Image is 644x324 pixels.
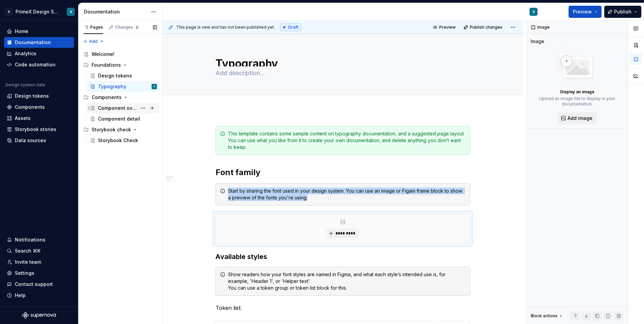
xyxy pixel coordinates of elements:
span: Preview [573,8,592,15]
span: Publish changes [470,25,503,30]
a: Component detail [87,114,160,124]
a: Code automation [4,59,74,70]
button: Contact support [4,279,74,290]
button: Add image [558,112,597,124]
div: V [154,83,155,90]
div: Code automation [15,61,56,68]
span: Add [89,39,98,44]
div: V [533,9,535,14]
div: Block actions [531,311,563,321]
div: Page tree [81,49,160,146]
div: Block actions [531,313,557,319]
a: Design tokens [87,70,160,81]
div: Foundations [92,62,121,68]
a: Home [4,26,74,37]
h3: Available styles [216,252,470,261]
div: Component overview [98,105,137,111]
button: Notifications [4,234,74,245]
p: Token list: [216,304,470,312]
div: Components [92,94,122,101]
div: Search ⌘K [15,248,40,254]
div: Show readers how your font styles are named in Figma, and what each style’s intended use is, for ... [228,271,466,291]
span: Publish [614,8,632,15]
div: Analytics [15,50,36,57]
div: Home [15,28,28,35]
h2: Font family [216,167,470,178]
div: Welcome! [92,51,115,58]
a: Invite team [4,257,74,267]
div: Component detail [98,116,140,122]
a: Component overview [87,103,160,114]
div: Data sources [15,137,46,144]
div: A [5,8,13,16]
button: Preview [431,23,459,32]
div: Documentation [15,39,51,46]
div: Documentation [84,8,148,15]
span: This page is new and has not been published yet. [176,25,275,30]
div: Typography [98,83,126,90]
button: Publish [604,6,641,18]
div: Changes [115,25,140,30]
div: Storybook check [92,126,131,133]
a: Storybook Check [87,135,160,146]
div: This template contains some sample content on typography documentation, and a suggested page layo... [228,130,466,151]
div: Design tokens [15,93,49,99]
a: Welcome! [81,49,160,60]
a: TypographyV [87,81,160,92]
a: Assets [4,113,74,124]
div: Foundations [81,60,160,70]
a: Design tokens [4,91,74,101]
div: Components [81,92,160,103]
svg: Supernova Logo [22,312,56,319]
button: Help [4,290,74,301]
button: APrimeX Design SystemV [1,4,77,19]
button: Preview [569,6,602,18]
button: Add [81,37,106,46]
p: Display an image [560,89,594,95]
button: Search ⌘K [4,246,74,256]
div: Assets [15,115,31,122]
div: Design system data [5,82,45,88]
div: Help [15,292,26,299]
span: Add image [568,115,592,122]
a: Analytics [4,48,74,59]
div: Storybook check [81,124,160,135]
p: Upload an image file to display in your documentation. [531,96,623,107]
div: Image [531,38,544,45]
div: Settings [15,270,34,277]
div: Design tokens [98,72,132,79]
div: Pages [84,25,103,30]
textarea: Typography [214,56,469,66]
span: 6 [134,25,140,30]
div: V [70,9,72,14]
div: Invite team [15,259,41,265]
span: Preview [439,25,456,30]
a: Storybook stories [4,124,74,135]
div: Storybook Check [98,137,138,144]
div: Storybook stories [15,126,56,133]
button: Publish changes [461,23,506,32]
a: Documentation [4,37,74,48]
div: PrimeX Design System [15,8,59,15]
a: Data sources [4,135,74,146]
div: Contact support [15,281,53,288]
span: Draft [288,25,298,30]
div: Start by sharing the font used in your design system. You can use an image or Figam frame block t... [228,188,466,201]
div: Notifications [15,236,45,243]
div: Components [15,104,45,110]
a: Components [4,102,74,112]
a: Settings [4,268,74,279]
